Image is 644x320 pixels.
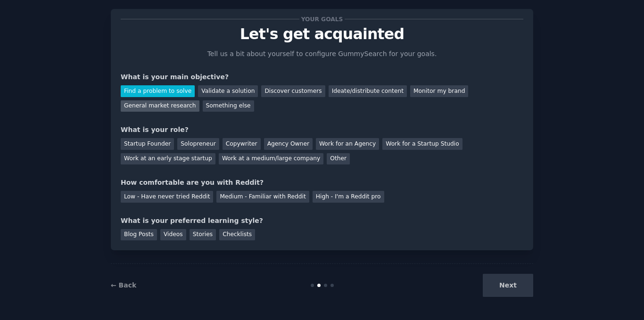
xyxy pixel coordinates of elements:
[121,125,523,135] div: What is your role?
[261,85,325,97] div: Discover customers
[264,138,313,150] div: Agency Owner
[327,153,350,165] div: Other
[121,72,523,82] div: What is your main objective?
[121,191,213,203] div: Low - Have never tried Reddit
[160,229,186,241] div: Videos
[121,178,523,188] div: How comfortable are you with Reddit?
[299,14,345,24] span: Your goals
[121,26,523,42] p: Let's get acquainted
[223,138,261,150] div: Copywriter
[219,229,255,241] div: Checklists
[219,153,323,165] div: Work at a medium/large company
[121,85,195,97] div: Find a problem to solve
[121,216,523,226] div: What is your preferred learning style?
[111,281,136,289] a: ← Back
[198,85,258,97] div: Validate a solution
[382,138,462,150] div: Work for a Startup Studio
[121,153,215,165] div: Work at an early stage startup
[329,85,407,97] div: Ideate/distribute content
[121,229,157,241] div: Blog Posts
[121,100,199,112] div: General market research
[216,191,309,203] div: Medium - Familiar with Reddit
[121,138,174,150] div: Startup Founder
[313,191,384,203] div: High - I'm a Reddit pro
[316,138,379,150] div: Work for an Agency
[190,229,216,241] div: Stories
[203,49,441,59] p: Tell us a bit about yourself to configure GummySearch for your goals.
[177,138,219,150] div: Solopreneur
[410,85,468,97] div: Monitor my brand
[203,100,254,112] div: Something else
